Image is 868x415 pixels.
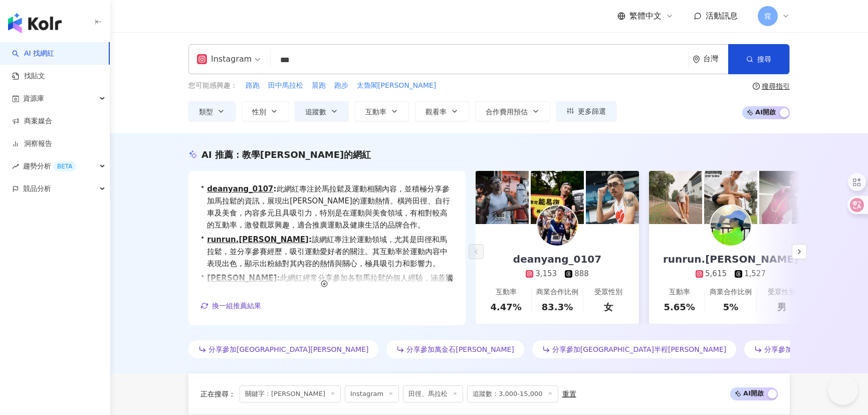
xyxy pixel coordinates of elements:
[12,139,52,149] a: 洞察報告
[669,287,690,297] div: 互動率
[486,108,528,116] span: 合作費用預估
[476,224,639,324] a: deanyang_01073,153888互動率4.47%商業合作比例83.3%受眾性別女
[311,80,326,91] button: 晨跑
[764,11,771,22] span: 窕
[200,272,454,320] div: •
[199,108,213,116] span: 類型
[653,252,808,266] div: runrun.[PERSON_NAME]
[586,171,639,224] img: post-image
[245,80,260,91] button: 路跑
[415,101,469,121] button: 觀看率
[425,108,447,116] span: 觀看率
[208,345,368,353] span: 分享參加[GEOGRAPHIC_DATA][PERSON_NAME]
[356,80,437,91] button: 太魯閣[PERSON_NAME]
[704,171,757,224] img: post-image
[574,269,589,279] div: 888
[467,385,558,402] span: 追蹤數：3,000-15,000
[277,274,280,283] span: :
[197,51,252,67] div: Instagram
[759,171,812,224] img: post-image
[305,108,326,116] span: 追蹤數
[723,301,739,313] div: 5%
[403,385,463,402] span: 田徑、馬拉松
[242,149,371,160] span: 教學[PERSON_NAME]的網紅
[295,101,349,121] button: 追蹤數
[355,101,409,121] button: 互動率
[552,345,726,353] span: 分享參加[GEOGRAPHIC_DATA]半程[PERSON_NAME]
[200,234,454,270] div: •
[207,272,454,320] span: 此網紅經常分享參加各類馬拉鬆的個人經驗，涵蓋國內外賽事，展現出對運動的熱情與專業，能吸引運動愛好者的關注。此外，運動貼文的高互動與觀看率顯示出其內容技術優，以及和粉絲間良好的互動關係，適合進行相...
[212,302,261,310] span: 換一組推薦結果
[207,274,277,283] a: [PERSON_NAME]
[12,49,54,59] a: searchAI 找網紅
[207,184,273,193] a: deanyang_0107
[252,108,266,116] span: 性別
[334,81,348,91] span: 跑步
[604,301,613,313] div: 女
[240,385,341,402] span: 關鍵字：[PERSON_NAME]
[531,171,584,224] img: post-image
[12,71,45,81] a: 找貼文
[476,171,529,224] img: post-image
[201,148,371,161] div: AI 推薦 ：
[200,183,454,231] div: •
[23,87,44,110] span: 資源庫
[365,108,386,116] span: 互動率
[357,81,436,91] span: 太魯閣[PERSON_NAME]
[475,101,550,121] button: 合作費用預估
[693,56,700,63] span: environment
[828,375,858,405] iframe: Help Scout Beacon - Open
[274,184,277,193] span: :
[496,287,517,297] div: 互動率
[312,81,326,91] span: 晨跑
[23,155,76,177] span: 趨勢分析
[744,269,766,279] div: 1,527
[562,390,576,398] div: 重置
[406,345,514,353] span: 分享參加萬金石[PERSON_NAME]
[503,252,611,266] div: deanyang_0107
[23,177,51,200] span: 競品分析
[53,161,76,171] div: BETA
[762,82,790,90] div: 搜尋指引
[207,234,454,270] span: 該網紅專注於運動領域，尤其是田徑和馬拉鬆，並分享參賽經歷，吸引運動愛好者的關注。其互動率於運動內容中表現出色，顯示出粉絲對其內容的熱情與關心，極具吸引力和影響力。
[200,390,236,398] span: 正在搜尋 ：
[207,235,309,244] a: runrun.[PERSON_NAME]
[705,269,727,279] div: 5,615
[334,80,349,91] button: 跑步
[594,287,622,297] div: 受眾性別
[728,44,789,74] button: 搜尋
[710,287,752,297] div: 商業合作比例
[12,163,19,170] span: rise
[629,11,662,22] span: 繁體中文
[535,269,557,279] div: 3,153
[188,101,236,121] button: 類型
[753,83,760,90] span: question-circle
[268,81,303,91] span: 田中馬拉松
[542,301,573,313] div: 83.3%
[578,107,606,115] span: 更多篩選
[246,81,260,91] span: 路跑
[8,13,62,33] img: logo
[703,55,728,63] div: 台灣
[706,11,738,21] span: 活動訊息
[309,235,312,244] span: :
[649,171,702,224] img: post-image
[777,301,786,313] div: 男
[556,101,616,121] button: 更多篩選
[649,224,812,324] a: runrun.[PERSON_NAME]5,6151,527互動率5.65%商業合作比例5%受眾性別男
[12,116,52,126] a: 商案媒合
[490,301,521,313] div: 4.47%
[711,205,751,246] img: KOL Avatar
[664,301,695,313] div: 5.65%
[757,55,771,63] span: 搜尋
[188,81,238,91] span: 您可能感興趣：
[200,298,262,313] button: 換一組推薦結果
[268,80,304,91] button: 田中馬拉松
[207,183,454,231] span: 此網紅專注於馬拉鬆及運動相關內容，並積極分享參加馬拉鬆的資訊，展現出[PERSON_NAME]的運動熱情。橫跨田徑、自行車及美食，內容多元且具吸引力，特別是在運動與美食領域，有相對較高的互動率，...
[536,287,578,297] div: 商業合作比例
[242,101,289,121] button: 性別
[345,385,399,402] span: Instagram
[537,205,577,246] img: KOL Avatar
[768,287,796,297] div: 受眾性別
